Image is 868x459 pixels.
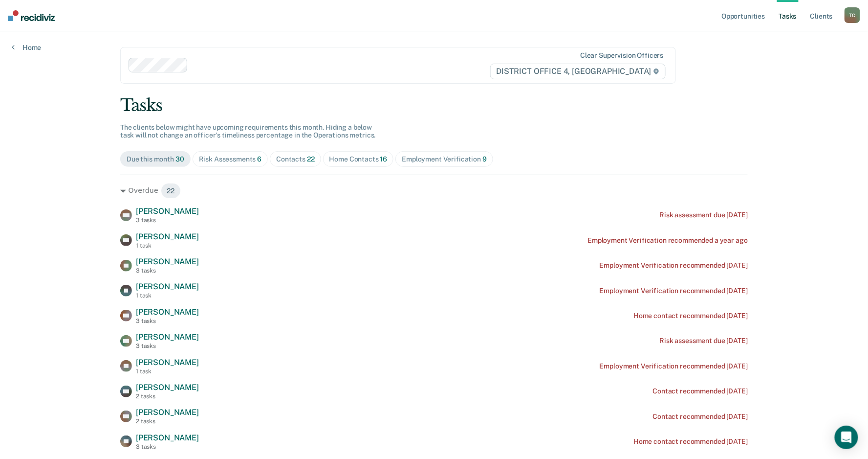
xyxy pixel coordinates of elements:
[120,183,748,199] div: Overdue 22
[8,10,55,21] img: Recidiviz
[633,437,748,446] div: Home contact recommended [DATE]
[136,358,199,367] span: [PERSON_NAME]
[660,211,748,219] div: Risk assessment due [DATE]
[136,207,199,216] span: [PERSON_NAME]
[600,287,748,295] div: Employment Verification recommended [DATE]
[600,261,748,270] div: Employment Verification recommended [DATE]
[136,257,199,266] span: [PERSON_NAME]
[136,368,199,375] div: 1 task
[660,337,748,345] div: Risk assessment due [DATE]
[136,292,199,299] div: 1 task
[12,43,41,52] a: Home
[329,155,388,163] div: Home Contacts
[136,267,199,274] div: 3 tasks
[587,236,748,245] div: Employment Verification recommended a year ago
[136,332,199,342] span: [PERSON_NAME]
[136,393,199,400] div: 2 tasks
[633,312,748,320] div: Home contact recommended [DATE]
[257,155,261,163] span: 6
[307,155,315,163] span: 22
[482,155,487,163] span: 9
[136,307,199,317] span: [PERSON_NAME]
[845,7,860,23] div: T C
[120,123,376,139] span: The clients below might have upcoming requirements this month. Hiding a below task will not chang...
[136,232,199,241] span: [PERSON_NAME]
[136,282,199,291] span: [PERSON_NAME]
[276,155,315,163] div: Contacts
[175,155,184,163] span: 30
[653,387,748,395] div: Contact recommended [DATE]
[136,343,199,349] div: 3 tasks
[161,183,181,199] span: 22
[136,217,199,224] div: 3 tasks
[136,443,199,450] div: 3 tasks
[136,408,199,417] span: [PERSON_NAME]
[600,362,748,370] div: Employment Verification recommended [DATE]
[402,155,487,163] div: Employment Verification
[845,7,860,23] button: TC
[136,383,199,392] span: [PERSON_NAME]
[127,155,184,163] div: Due this month
[380,155,388,163] span: 16
[580,51,663,60] div: Clear supervision officers
[136,318,199,324] div: 3 tasks
[835,426,858,449] div: Open Intercom Messenger
[653,413,748,421] div: Contact recommended [DATE]
[490,64,666,79] span: DISTRICT OFFICE 4, [GEOGRAPHIC_DATA]
[199,155,262,163] div: Risk Assessments
[136,242,199,249] div: 1 task
[136,418,199,425] div: 2 tasks
[136,433,199,442] span: [PERSON_NAME]
[120,95,748,115] div: Tasks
